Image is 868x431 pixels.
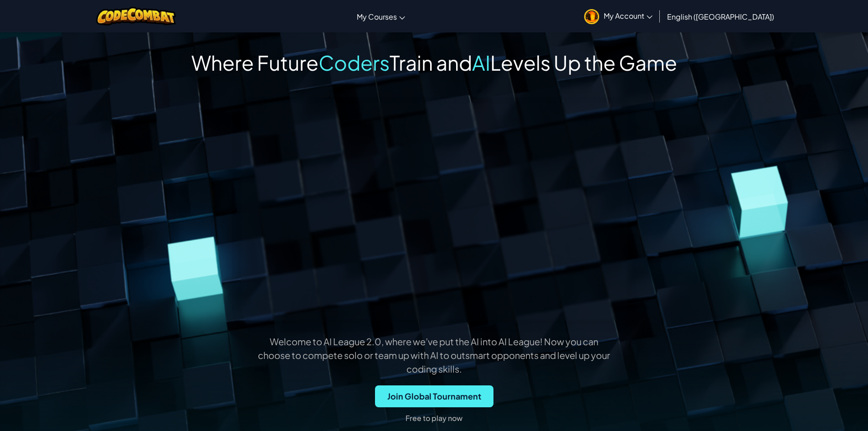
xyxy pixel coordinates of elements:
[390,50,472,75] span: Train and
[191,50,318,75] span: Where Future
[107,349,761,362] p: choose to compete solo or team up with AI to outsmart opponents and level up your
[107,335,761,348] p: Welcome to AI League 2.0, where we’ve put the AI into AI League! Now you can
[318,50,390,75] span: Coders
[107,363,761,375] p: coding skills.
[357,12,397,21] span: My Courses
[663,4,779,29] a: English ([GEOGRAPHIC_DATA])
[584,9,599,24] img: avatar
[406,411,462,426] p: Free to play now
[490,50,677,75] span: Levels Up the Game
[375,385,493,407] button: Join Global Tournament
[667,12,774,21] span: English ([GEOGRAPHIC_DATA])
[472,50,490,75] span: AI
[352,4,410,29] a: My Courses
[604,11,652,21] span: My Account
[96,7,176,26] img: CodeCombat logo
[580,2,657,31] a: My Account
